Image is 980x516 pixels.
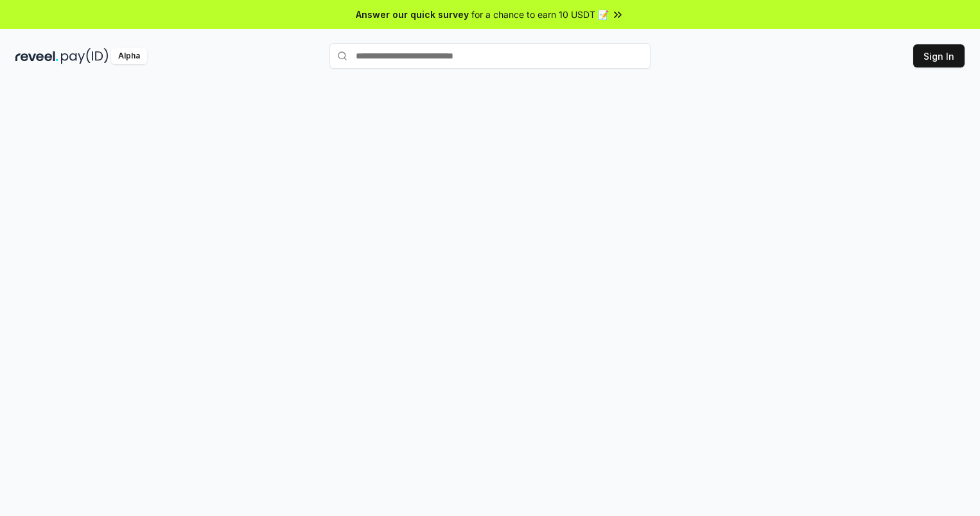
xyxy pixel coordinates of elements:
span: Answer our quick survey [356,8,469,21]
button: Sign In [913,44,965,67]
span: for a chance to earn 10 USDT 📝 [471,8,609,21]
div: Alpha [111,48,147,64]
img: pay_id [61,48,109,64]
img: reveel_dark [15,48,58,64]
